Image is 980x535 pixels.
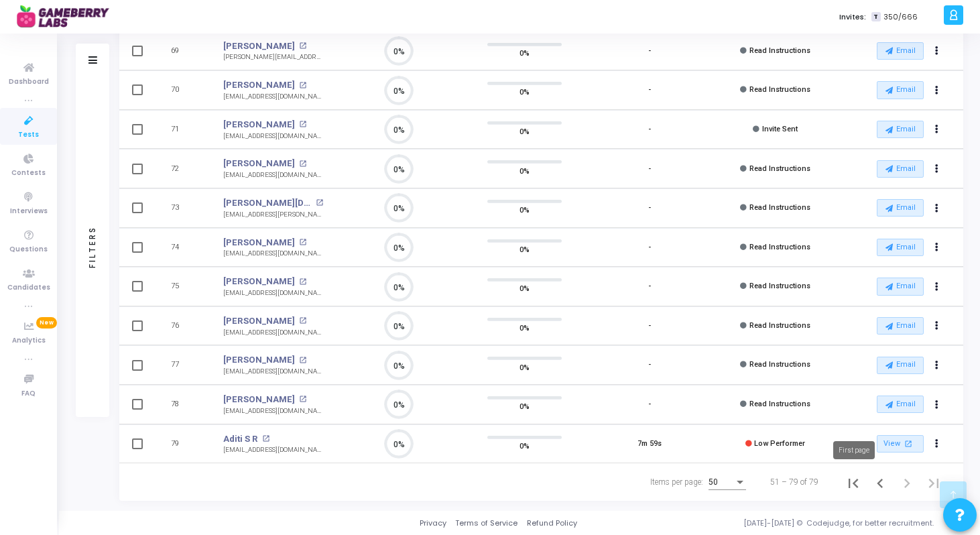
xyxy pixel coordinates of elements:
[223,249,323,259] div: [EMAIL_ADDRESS][DOMAIN_NAME]
[840,469,867,495] button: First page
[877,435,924,453] a: View
[299,278,306,286] mat-icon: open_in_new
[11,168,46,179] span: Contests
[928,120,946,139] button: Actions
[223,92,323,102] div: [EMAIL_ADDRESS][DOMAIN_NAME]
[223,40,295,53] a: [PERSON_NAME]
[648,242,651,253] div: -
[833,441,875,459] div: First page
[749,360,810,369] span: Read Instructions
[153,267,210,306] td: 75
[709,478,746,487] mat-select: Items per page:
[749,400,810,408] span: Read Instructions
[7,282,50,294] span: Candidates
[749,85,810,94] span: Read Instructions
[223,445,323,455] div: [EMAIL_ADDRESS][DOMAIN_NAME]
[299,121,306,128] mat-icon: open_in_new
[928,199,946,218] button: Actions
[519,400,530,413] span: 0%
[648,281,651,292] div: -
[749,46,810,55] span: Read Instructions
[223,432,258,446] a: Aditi S R
[877,160,924,178] button: Email
[223,196,312,210] a: [PERSON_NAME][DEMOGRAPHIC_DATA]
[877,81,924,99] button: Email
[648,164,651,175] div: -
[637,438,662,450] div: 7m 59s
[902,438,914,449] mat-icon: open_in_new
[648,202,651,214] div: -
[928,42,946,60] button: Actions
[223,328,323,338] div: [EMAIL_ADDRESS][DOMAIN_NAME]
[299,317,306,324] mat-icon: open_in_new
[153,385,210,424] td: 78
[223,210,323,220] div: [EMAIL_ADDRESS][PERSON_NAME][DOMAIN_NAME]
[749,203,810,212] span: Read Instructions
[650,476,703,488] div: Items per page:
[153,188,210,228] td: 73
[223,236,295,249] a: [PERSON_NAME]
[648,359,651,371] div: -
[928,160,946,178] button: Actions
[36,317,57,329] span: New
[762,125,798,133] span: Invite Sent
[577,518,963,529] div: [DATE]-[DATE] © Codejudge, for better recruitment.
[223,118,295,131] a: [PERSON_NAME]
[153,110,210,150] td: 71
[928,316,946,335] button: Actions
[928,81,946,100] button: Actions
[519,125,530,138] span: 0%
[749,321,810,330] span: Read Instructions
[527,518,577,529] a: Refund Policy
[223,367,323,377] div: [EMAIL_ADDRESS][DOMAIN_NAME]
[877,357,924,374] button: Email
[18,129,39,141] span: Tests
[877,396,924,413] button: Email
[519,360,530,373] span: 0%
[86,174,99,321] div: Filters
[770,476,818,488] div: 51 – 79 of 79
[9,76,49,88] span: Dashboard
[223,170,323,180] div: [EMAIL_ADDRESS][DOMAIN_NAME]
[928,238,946,257] button: Actions
[519,85,530,99] span: 0%
[648,320,651,332] div: -
[299,42,306,50] mat-icon: open_in_new
[153,345,210,385] td: 77
[153,149,210,188] td: 72
[21,388,36,400] span: FAQ
[455,518,517,529] a: Terms of Service
[9,244,48,255] span: Questions
[928,434,946,453] button: Actions
[920,469,947,495] button: Last page
[420,518,446,529] a: Privacy
[153,70,210,110] td: 70
[223,288,323,298] div: [EMAIL_ADDRESS][DOMAIN_NAME]
[17,3,117,30] img: logo
[519,321,530,335] span: 0%
[299,82,306,89] mat-icon: open_in_new
[894,469,920,495] button: Next page
[867,469,894,495] button: Previous page
[153,306,210,346] td: 76
[223,157,295,170] a: [PERSON_NAME]
[223,406,323,416] div: [EMAIL_ADDRESS][DOMAIN_NAME]
[877,42,924,60] button: Email
[877,278,924,295] button: Email
[519,164,530,177] span: 0%
[749,243,810,251] span: Read Instructions
[262,435,269,442] mat-icon: open_in_new
[928,356,946,375] button: Actions
[877,121,924,138] button: Email
[10,206,48,217] span: Interviews
[648,399,651,410] div: -
[648,124,651,135] div: -
[519,203,530,217] span: 0%
[519,243,530,256] span: 0%
[648,46,651,57] div: -
[519,46,530,60] span: 0%
[153,228,210,267] td: 74
[316,199,323,206] mat-icon: open_in_new
[223,353,295,367] a: [PERSON_NAME]
[749,282,810,290] span: Read Instructions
